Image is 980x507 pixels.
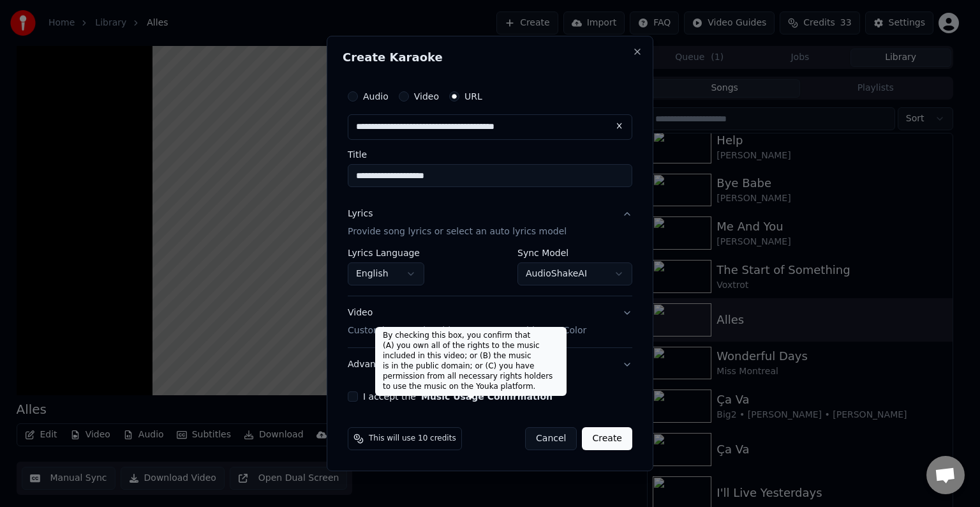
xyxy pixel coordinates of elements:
[363,392,553,401] label: I accept the
[348,225,567,238] p: Provide song lyrics or select an auto lyrics model
[525,427,577,450] button: Cancel
[348,306,586,337] div: Video
[517,248,632,257] label: Sync Model
[343,52,637,63] h2: Create Karaoke
[464,92,482,101] label: URL
[363,92,389,101] label: Audio
[369,434,456,444] span: This will use 10 credits
[582,427,632,450] button: Create
[348,348,632,381] button: Advanced
[348,208,373,220] div: Lyrics
[348,296,632,347] button: VideoCustomize Karaoke Video: Use Image, Video, or Color
[348,248,632,296] div: LyricsProvide song lyrics or select an auto lyrics model
[348,150,632,159] label: Title
[348,324,586,337] p: Customize Karaoke Video: Use Image, Video, or Color
[348,197,632,248] button: LyricsProvide song lyrics or select an auto lyrics model
[414,92,439,101] label: Video
[421,392,553,401] button: I accept the
[375,327,567,396] div: By checking this box, you confirm that (A) you own all of the rights to the music included in thi...
[348,248,424,257] label: Lyrics Language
